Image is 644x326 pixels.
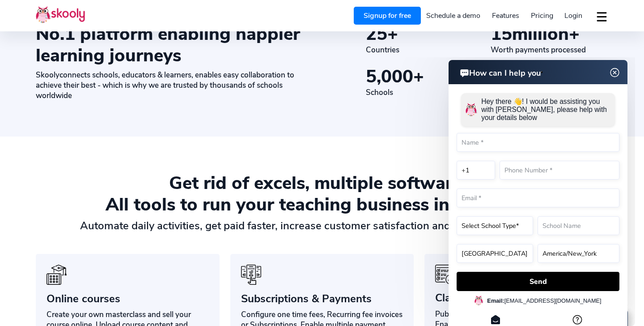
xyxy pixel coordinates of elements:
img: Skooly [36,6,85,23]
div: Online courses [47,292,209,305]
span: Login [564,11,582,21]
div: Get rid of excels, multiple softwares. [36,172,608,194]
div: million+ [491,23,608,45]
div: Automate daily activities, get paid faster, increase customer satisfaction and grow your enrollments [36,219,608,232]
span: Skooly [36,70,59,80]
div: + [366,66,483,87]
img: icon-benefits-2 [241,265,261,285]
a: Features [486,9,525,23]
span: Pricing [531,11,553,21]
img: icon-benefits-1 [47,265,67,285]
a: Signup for free [354,7,421,25]
div: Schools [366,87,483,98]
div: All tools to run your teaching business in one place. [36,194,608,215]
span: 5,000 [366,64,413,89]
div: Worth payments processed [491,45,608,55]
button: dropdown menu [595,6,608,27]
a: Pricing [525,9,559,23]
div: + [366,23,483,45]
div: No.1 platform enabling happier learning journeys [36,23,301,66]
span: 15 [491,22,512,46]
div: Subscriptions & Payments [241,292,403,305]
div: connects schools, educators & learners, enables easy collaboration to achieve their best - which ... [36,70,301,101]
div: Countries [366,45,483,55]
a: Login [559,9,588,23]
a: Schedule a demo [421,9,487,23]
span: 25 [366,22,387,46]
